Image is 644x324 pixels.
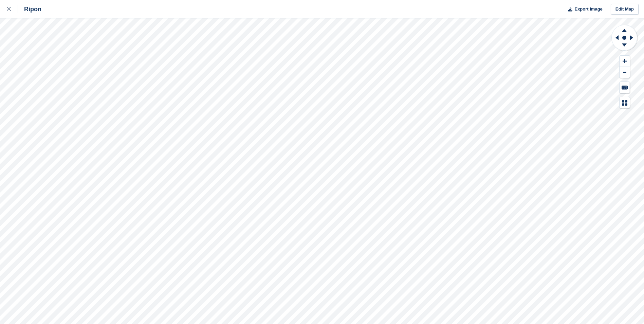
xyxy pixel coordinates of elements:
[574,6,602,13] span: Export Image
[18,5,41,13] div: Ripon
[620,56,630,67] button: Zoom In
[620,67,630,78] button: Zoom Out
[611,4,639,15] a: Edit Map
[620,97,630,108] button: Map Legend
[564,4,603,15] button: Export Image
[620,82,630,93] button: Keyboard Shortcuts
